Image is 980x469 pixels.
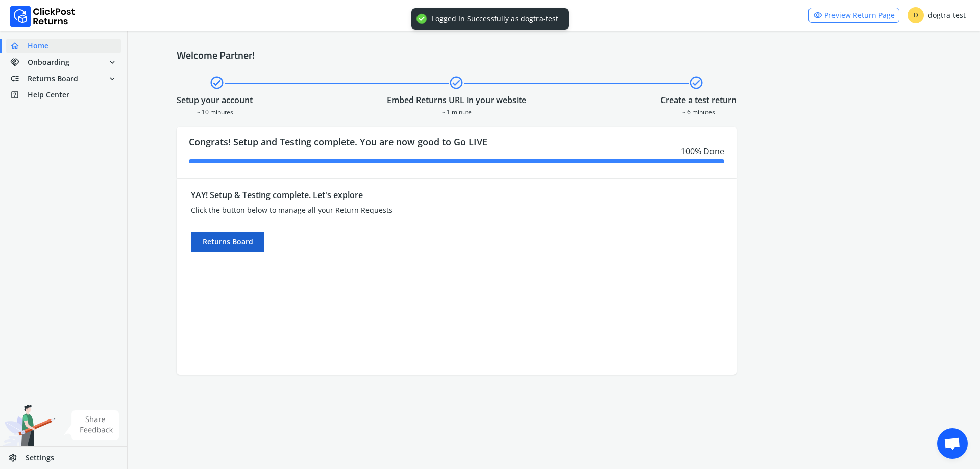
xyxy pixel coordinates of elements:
div: Click the button below to manage all your Return Requests [191,205,582,215]
div: YAY! Setup & Testing complete. Let's explore [191,189,582,201]
span: check_circle [449,73,464,92]
span: handshake [10,55,28,69]
span: home [10,39,28,53]
img: Logo [10,6,75,27]
div: Create a test return [660,94,737,106]
div: ~ 10 minutes [177,106,253,116]
div: Congrats! Setup and Testing complete. You are now good to Go LIVE [177,127,737,178]
span: Help Center [28,90,69,100]
span: expand_more [108,55,117,69]
span: low_priority [10,71,28,86]
a: homeHome [6,39,121,53]
div: dogtra-test [908,7,966,23]
div: Returns Board [191,232,264,252]
span: check_circle [209,73,225,92]
span: settings [8,451,26,465]
span: D [908,7,924,23]
span: expand_more [108,71,117,86]
div: Logged In Successfully as dogtra-test [432,14,558,23]
img: share feedback [64,410,119,440]
a: help_centerHelp Center [6,88,121,102]
div: Setup your account [177,94,253,106]
span: help_center [10,88,28,102]
span: visibility [813,8,822,22]
h4: Welcome Partner! [177,49,931,61]
div: Embed Returns URL in your website [387,94,526,106]
div: Open chat [937,428,968,459]
div: ~ 6 minutes [660,106,737,116]
div: ~ 1 minute [387,106,526,116]
span: Onboarding [28,57,69,67]
span: Settings [26,453,54,463]
span: check_circle [689,73,704,92]
a: visibilityPreview Return Page [808,8,899,23]
span: Returns Board [28,73,78,84]
div: 100 % Done [189,145,724,157]
span: Home [28,41,48,51]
